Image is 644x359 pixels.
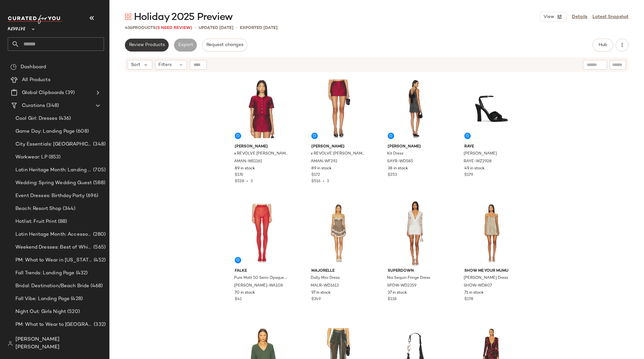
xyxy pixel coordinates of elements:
[598,43,607,48] span: Hub
[15,166,92,174] span: Latin Heritage Month: Landing Page
[311,144,366,150] span: [PERSON_NAME]
[572,14,587,20] a: Details
[125,14,131,20] img: svg%3e
[464,172,473,178] span: $179
[464,283,492,289] span: SHOW-WD807
[387,275,430,281] span: Nia Sequin Fringe Dress
[311,166,332,172] span: 89 in stock
[235,172,243,178] span: $176
[92,141,106,148] span: (348)
[15,269,75,277] span: Fall Trends: Landing Page
[15,231,92,238] span: Latin Heritage Month: Accessories/Footwear
[195,24,196,31] span: •
[235,166,255,172] span: 89 in stock
[199,25,233,31] p: updated [DATE]
[92,231,106,238] span: (280)
[235,268,289,274] span: FALKE
[21,63,46,71] span: Dashboard
[75,128,89,135] span: (608)
[22,76,51,84] span: All Products
[22,102,45,109] span: Curations
[388,172,397,178] span: $253
[15,218,57,225] span: Hotlist: Fruit Print
[464,275,508,281] span: [PERSON_NAME] Dress
[236,24,237,31] span: •
[543,14,554,20] span: View
[125,25,192,31] div: Products
[202,39,247,52] button: Request changes
[85,192,98,200] span: (696)
[388,144,442,150] span: [PERSON_NAME]
[15,141,92,148] span: City Essentials: [GEOGRAPHIC_DATA]
[125,26,132,30] span: 436
[15,336,104,351] span: [PERSON_NAME] [PERSON_NAME]
[15,321,92,328] span: PM: What to Wear to [GEOGRAPHIC_DATA]
[235,290,255,296] span: 70 in stock
[251,179,253,184] span: 3
[92,244,106,251] span: (565)
[66,308,80,316] span: (520)
[92,321,106,328] span: (332)
[311,283,339,289] span: MALR-WD1613
[235,179,244,184] span: $528
[464,268,519,274] span: Show Me Your Mumu
[64,89,75,97] span: (39)
[464,144,519,150] span: RAYE
[387,151,403,157] span: Kit Dress
[311,159,337,165] span: AMAN-WF292
[306,201,371,266] img: MALR-WD1613_V1.jpg
[230,201,294,266] img: FALK-WA108_V1.jpg
[15,244,92,251] span: Weekend Dresses: Best of White
[92,179,105,187] span: (588)
[327,179,329,184] span: 3
[134,11,232,24] span: Holiday 2025 Preview
[311,297,321,302] span: $249
[235,144,289,150] span: [PERSON_NAME]
[15,192,85,200] span: Event Dresses: Birthday Party
[234,283,283,289] span: [PERSON_NAME]-WA108
[306,76,371,141] img: AMAN-WF292_V1.jpg
[459,76,524,141] img: RAYE-WZ2928_V1.jpg
[15,257,92,264] span: PM: What to Wear in [US_STATE]
[8,341,13,346] img: svg%3e
[129,43,165,48] span: Review Products
[15,115,58,122] span: Cool Girl: Dresses
[592,39,613,52] button: Hub
[92,257,106,264] span: (452)
[464,297,473,302] span: $178
[62,205,76,213] span: (344)
[131,61,140,68] span: Sort
[383,76,447,141] img: SAYR-WD585_V1.jpg
[240,25,278,31] p: Exported [DATE]
[156,26,192,30] span: (5 Need Review)
[540,12,567,22] button: View
[234,159,262,165] span: AMAN-WS1161
[57,218,67,225] span: (88)
[92,166,106,174] span: (705)
[311,172,320,178] span: $172
[15,282,89,290] span: Bridal: Destination/Beach Bride
[15,179,92,187] span: Wedding: Spring Wedding Guest
[22,89,64,97] span: Global Clipboards
[311,275,340,281] span: Dolly Mini Dress
[388,297,396,302] span: $118
[89,282,103,290] span: (468)
[383,201,447,266] img: SPDW-WD2359_V1.jpg
[15,205,62,213] span: Beach: Resort Shop
[75,269,88,277] span: (432)
[234,275,289,281] span: Pure Matt 50 Semi Opaque Tights
[592,14,629,20] a: Latest Snapshot
[464,151,497,157] span: [PERSON_NAME]
[311,290,331,296] span: 97 in stock
[388,290,407,296] span: 37 in stock
[387,283,416,289] span: SPDW-WD2359
[311,268,366,274] span: MAJORELLE
[388,268,442,274] span: superdown
[311,151,365,157] span: x REVOLVE [PERSON_NAME] Skort
[464,159,492,165] span: RAYE-WZ2928
[58,115,71,122] span: (436)
[388,166,408,172] span: 38 in stock
[235,297,242,302] span: $41
[15,154,47,161] span: Workwear: LP
[15,308,66,316] span: Night Out: Girls Night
